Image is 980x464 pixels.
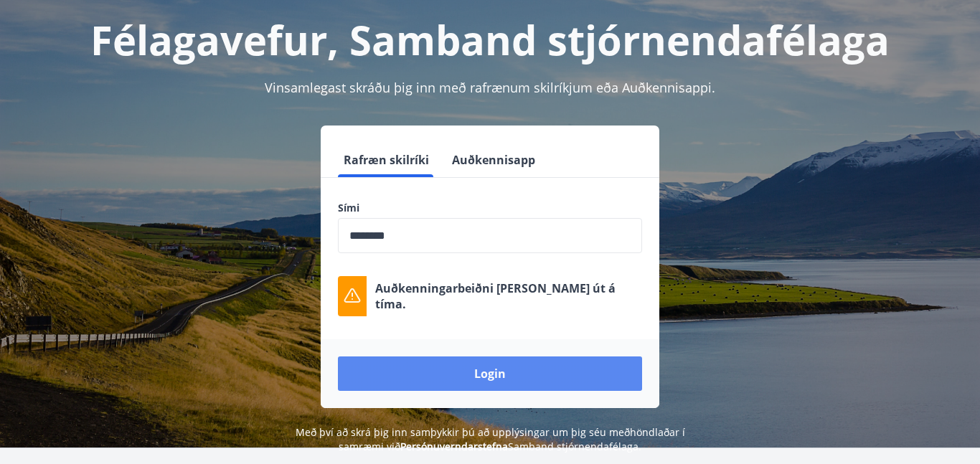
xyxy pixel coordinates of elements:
[17,12,963,67] h1: Félagavefur, Samband stjórnendafélaga
[400,440,508,453] a: Persónuverndarstefna
[265,79,715,96] span: Vinsamlegast skráðu þig inn með rafrænum skilríkjum eða Auðkennisappi.
[296,425,685,453] span: Með því að skrá þig inn samþykkir þú að upplýsingar um þig séu meðhöndlaðar í samræmi við Samband...
[446,143,541,177] button: Auðkennisapp
[375,280,642,312] p: Auðkenningarbeiðni [PERSON_NAME] út á tíma.
[338,143,435,177] button: Rafræn skilríki
[338,201,642,215] label: Sími
[338,356,642,391] button: Login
